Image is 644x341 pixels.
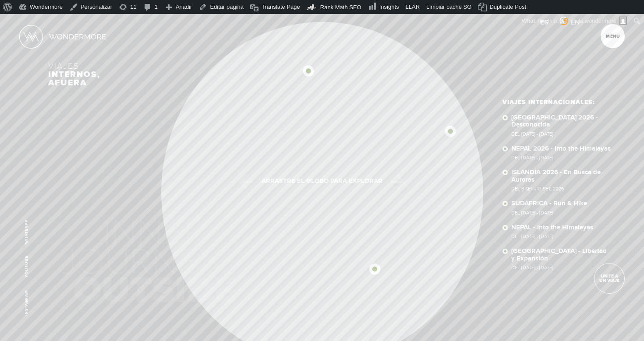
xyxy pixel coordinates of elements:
span: Del 8 SET - 17 SET, 2026 [511,186,612,191]
span: Del [DATE] - [DATE] [511,155,612,160]
a: Hola, [568,14,630,28]
h3: Viajes internos, afuera [48,62,596,87]
a: [GEOGRAPHIC_DATA] - Libertad y ExpansiónDel [DATE] - [DATE] [511,248,612,270]
a: [GEOGRAPHIC_DATA] 2026 - DesconocidaDel [DATE] - [DATE] [511,114,612,137]
a: NEPAL 2026 - Into the HimalayasDel [DATE] - [DATE] [511,145,612,161]
span: Del [DATE] - [DATE] [511,132,612,137]
a: SUDÁFRICA - Run & HikeDel [DATE] - [DATE] [511,200,612,215]
a: Unite a un viaje [594,263,625,294]
img: Nombre Logo [49,34,106,39]
span: Menu [606,34,620,39]
span: Del [DATE] - [DATE] [511,211,612,215]
a: Youtube [24,256,29,278]
a: ISLANDIA 2026 - En Busca de AurorasDel 8 SET - 17 SET, 2026 [511,169,612,191]
a: Instagram [24,290,29,316]
div: Arrastre el globo para explorar [261,178,383,184]
a: NEPAL - Into the HimalayasDel [DATE] - [DATE] [511,224,612,239]
img: icon [369,264,380,274]
a: WhatsApp [24,219,29,244]
span: Del [DATE] - [DATE] [511,265,612,270]
img: icon [445,126,456,137]
span: Rank Math SEO [320,4,361,11]
img: Logo [19,25,43,49]
img: icon [303,66,314,77]
span: wondermore [585,18,616,24]
span: Del [DATE] - [DATE] [511,234,612,239]
span: Unite a un viaje [594,274,624,283]
h3: Viajes Internacionales: [502,99,612,105]
div: What The File [517,14,569,28]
